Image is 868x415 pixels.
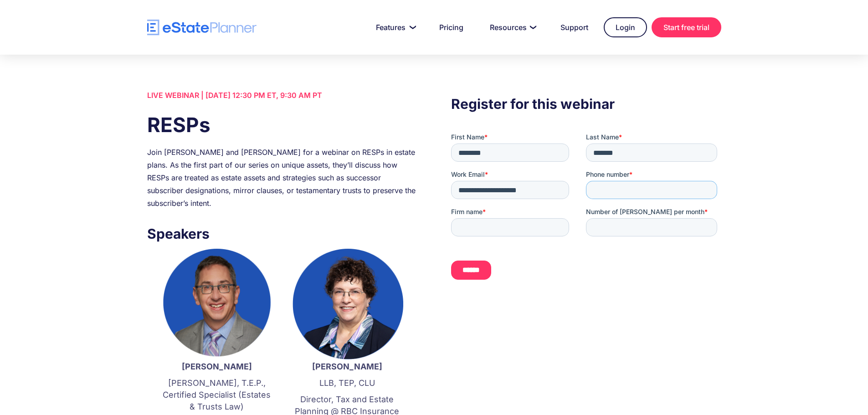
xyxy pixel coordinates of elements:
[652,17,721,37] a: Start free trial
[365,18,424,36] a: Features
[161,377,273,413] p: [PERSON_NAME], T.E.P., Certified Specialist (Estates & Trusts Law)
[604,17,647,37] a: Login
[312,362,382,371] strong: [PERSON_NAME]
[479,18,545,36] a: Resources
[451,133,721,296] iframe: Form 0
[147,223,417,244] h3: Speakers
[182,362,252,371] strong: [PERSON_NAME]
[550,18,599,36] a: Support
[147,146,417,210] div: Join [PERSON_NAME] and [PERSON_NAME] for a webinar on RESPs in estate plans. As the first part of...
[428,18,474,36] a: Pricing
[451,93,721,114] h3: Register for this webinar
[147,20,257,36] a: home
[147,89,417,102] div: LIVE WEBINAR | [DATE] 12:30 PM ET, 9:30 AM PT
[291,377,403,389] p: LLB, TEP, CLU
[147,111,417,139] h1: RESPs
